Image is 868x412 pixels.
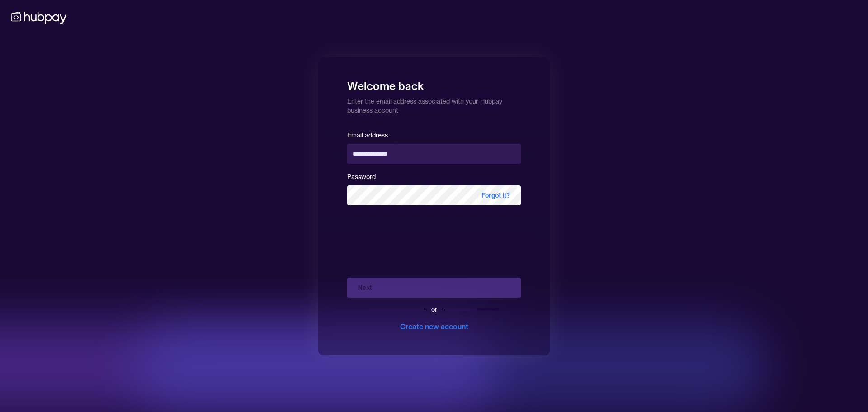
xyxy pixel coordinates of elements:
[471,185,521,205] span: Forgot it?
[347,73,521,93] h1: Welcome back
[347,173,376,181] label: Password
[347,93,521,115] p: Enter the email address associated with your Hubpay business account
[347,131,388,139] label: Email address
[431,305,437,314] div: or
[400,321,468,332] div: Create new account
